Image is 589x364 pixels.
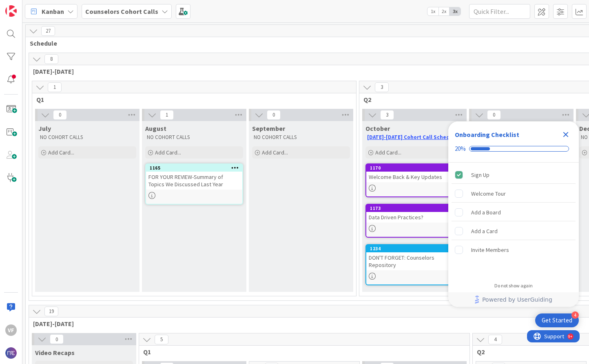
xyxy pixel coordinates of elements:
[366,205,463,223] div: 1173Data Driven Practices?
[50,334,64,344] span: 0
[147,134,241,141] p: NO COHORT CALLS
[471,226,498,236] div: Add a Card
[471,245,509,255] div: Invite Members
[366,245,463,270] div: 1234DON'T FORGET: Counselors Repository
[366,172,463,182] div: Welcome Back & Key Updates
[452,241,576,259] div: Invite Members is incomplete.
[427,7,438,15] span: 1x
[367,134,458,141] a: [DATE]-[DATE] Cohort Call Schedule
[488,335,502,344] span: 4
[155,335,168,344] span: 5
[452,292,575,307] a: Powered by UserGuiding
[155,149,181,156] span: Add Card...
[146,164,242,172] div: 1165
[370,165,463,171] div: 1170
[17,1,37,11] span: Support
[452,203,576,221] div: Add a Board is incomplete.
[40,134,135,141] p: NO COHORT CALLS
[494,282,533,289] div: Do not show again
[370,246,463,251] div: 1234
[35,349,75,357] span: Video Recaps
[41,26,55,36] span: 27
[449,7,461,15] span: 3x
[48,149,74,156] span: Add Card...
[44,307,58,316] span: 19
[145,163,243,205] a: 1165FOR YOUR REVIEW-Summary of Topics We Discussed Last Year
[482,295,552,304] span: Powered by UserGuiding
[53,110,67,120] span: 0
[448,292,579,307] div: Footer
[448,121,579,307] div: Checklist Container
[452,185,576,203] div: Welcome Tour is incomplete.
[365,163,463,197] a: 1170Welcome Back & Key Updates
[42,7,64,16] span: Kanban
[254,134,348,141] p: NO COHORT CALLS
[365,204,463,238] a: 1173Data Driven Practices?
[471,170,489,180] div: Sign Up
[559,128,572,141] div: Close Checklist
[455,145,466,152] div: 20%
[448,163,579,277] div: Checklist items
[370,205,463,211] div: 1173
[143,348,459,356] span: Q1
[365,244,463,285] a: 1234DON'T FORGET: Counselors Repository
[365,124,390,132] span: October
[471,189,506,199] div: Welcome Tour
[262,149,288,156] span: Add Card...
[5,347,17,359] img: avatar
[38,124,51,132] span: July
[455,130,519,139] div: Onboarding Checklist
[571,311,579,319] div: 4
[267,110,281,120] span: 0
[471,207,501,217] div: Add a Board
[252,124,285,132] span: September
[5,5,17,17] img: Visit kanbanzone.com
[452,166,576,184] div: Sign Up is complete.
[452,222,576,240] div: Add a Card is incomplete.
[366,245,463,252] div: 1234
[366,164,463,172] div: 1170
[150,165,242,171] div: 1165
[48,82,62,92] span: 1
[85,7,158,15] b: Counselors Cohort Calls
[146,164,242,190] div: 1165FOR YOUR REVIEW-Summary of Topics We Discussed Last Year
[36,95,346,104] span: Q1
[487,110,501,120] span: 0
[366,164,463,182] div: 1170Welcome Back & Key Updates
[366,205,463,212] div: 1173
[366,212,463,223] div: Data Driven Practices?
[535,313,579,327] div: Open Get Started checklist, remaining modules: 4
[375,149,401,156] span: Add Card...
[542,316,572,324] div: Get Started
[380,110,394,120] span: 3
[455,145,572,152] div: Checklist progress: 20%
[375,82,389,92] span: 3
[438,7,449,15] span: 2x
[469,4,530,19] input: Quick Filter...
[145,124,166,132] span: August
[41,3,45,10] div: 9+
[146,172,242,190] div: FOR YOUR REVIEW-Summary of Topics We Discussed Last Year
[160,110,174,120] span: 1
[5,324,17,336] div: VF
[366,252,463,270] div: DON'T FORGET: Counselors Repository
[44,54,58,64] span: 8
